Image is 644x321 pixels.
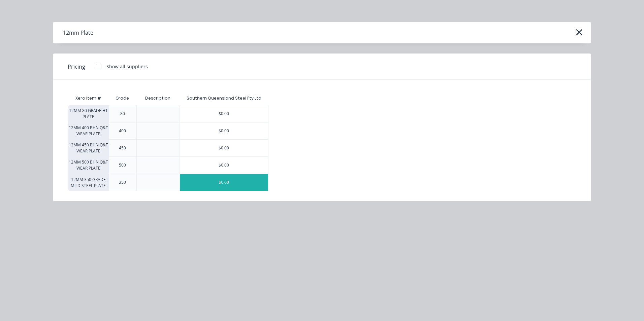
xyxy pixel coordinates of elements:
div: 12MM 500 BHN Q&T WEAR PLATE [68,156,108,174]
div: Show all suppliers [106,63,148,70]
div: Xero Item # [68,92,108,105]
div: 350 [119,179,126,185]
div: 12MM 400 BHN Q&T WEAR PLATE [68,122,108,139]
div: $0.00 [180,122,268,139]
div: 450 [119,145,126,151]
div: 12MM 450 BHN Q&T WEAR PLATE [68,139,108,156]
div: $0.00 [180,157,268,174]
div: 80 [120,111,125,117]
div: 500 [119,162,126,168]
div: $0.00 [180,174,268,191]
div: 400 [119,128,126,134]
div: Southern Queensland Steel Pty Ltd [187,95,261,101]
div: $0.00 [180,140,268,156]
div: 12mm Plate [63,29,93,37]
div: 12MM 350 GRADE MILD STEEL PLATE [68,174,108,191]
div: $0.00 [180,105,268,122]
span: Pricing [68,63,85,71]
div: Description [140,90,176,107]
div: 12MM 80 GRADE HT PLATE [68,105,108,122]
div: Grade [110,90,134,107]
